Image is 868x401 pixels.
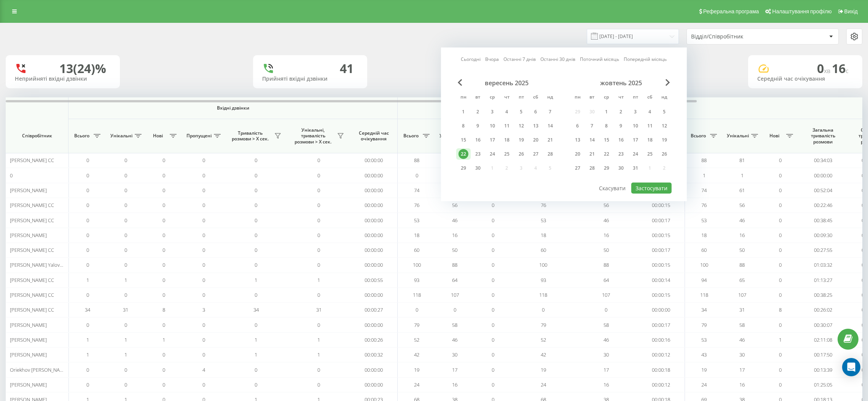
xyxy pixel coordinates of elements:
div: 16 [473,135,483,145]
span: 60 [541,247,546,253]
div: 11 [645,121,655,131]
div: вт 16 вер 2025 р. [471,134,485,146]
abbr: неділя [545,92,556,103]
span: [PERSON_NAME] CC [10,202,54,208]
span: 56 [604,202,609,208]
span: [PERSON_NAME] CC [10,217,54,224]
div: пн 29 вер 2025 р. [456,162,471,174]
span: 0 [202,187,205,194]
span: 0 [255,261,257,268]
span: 0 [86,187,89,194]
span: 0 [779,157,782,164]
div: 31 [631,163,640,173]
div: нд 21 вер 2025 р. [543,134,557,146]
span: 74 [701,187,707,194]
div: 19 [516,135,526,145]
div: чт 16 жовт 2025 р. [614,134,628,146]
div: 27 [573,163,583,173]
div: вт 30 вер 2025 р. [471,162,485,174]
span: [PERSON_NAME] [10,187,47,194]
div: 1 [602,107,612,117]
div: нд 12 жовт 2025 р. [657,120,672,132]
div: ср 8 жовт 2025 р. [599,120,614,132]
div: 41 [340,61,354,76]
div: сб 11 жовт 2025 р. [643,120,657,132]
td: 00:00:15 [637,258,685,272]
div: сб 27 вер 2025 р. [529,148,543,160]
span: Нові [765,133,784,139]
span: Середній час очікування [356,130,392,142]
span: 100 [413,261,421,268]
abbr: п’ятниця [516,92,527,103]
div: 26 [659,149,669,159]
span: 0 [202,217,205,224]
div: 21 [545,135,555,145]
span: 18 [414,232,419,239]
span: 74 [414,187,419,194]
span: 1 [703,172,706,179]
span: [PERSON_NAME] Yalovenko CC [10,261,78,268]
span: Всього [401,133,420,139]
span: 0 [779,217,782,224]
span: 60 [701,247,707,253]
span: Next Month [666,79,670,86]
span: 0 [492,202,494,208]
div: 4 [502,107,512,117]
div: ср 22 жовт 2025 р. [599,148,614,160]
div: 29 [602,163,612,173]
div: ср 29 жовт 2025 р. [599,162,614,174]
span: 0 [317,261,320,268]
span: Реферальна програма [703,8,759,14]
div: 12 [659,121,669,131]
div: 11 [502,121,512,131]
div: Середній час очікування [757,76,853,82]
td: 00:38:45 [799,213,847,228]
td: 00:00:17 [637,213,685,228]
td: 00:00:15 [637,228,685,243]
div: пт 31 жовт 2025 р. [628,162,643,174]
span: 0 [10,172,13,179]
span: хв [824,67,832,75]
div: 18 [502,135,512,145]
div: Відділ/Співробітник [691,33,782,40]
span: 0 [317,187,320,194]
div: 27 [531,149,541,159]
span: [PERSON_NAME] CC [10,157,54,164]
div: пн 8 вер 2025 р. [456,120,471,132]
span: 0 [492,217,494,224]
span: 0 [317,247,320,253]
div: вт 2 вер 2025 р. [471,106,485,118]
div: 29 [459,163,468,173]
span: 0 [202,261,205,268]
div: 10 [487,121,497,131]
div: 26 [516,149,526,159]
div: 24 [487,149,497,159]
span: [PERSON_NAME] CC [10,247,54,253]
span: c [846,67,849,75]
div: 22 [602,149,612,159]
span: 0 [779,187,782,194]
span: 0 [779,202,782,208]
div: 21 [587,149,597,159]
span: 0 [124,217,127,224]
div: Open Intercom Messenger [842,358,860,376]
div: пн 20 жовт 2025 р. [570,148,585,160]
div: чт 30 жовт 2025 р. [614,162,628,174]
span: 0 [162,232,165,239]
div: Прийняті вхідні дзвінки [262,76,358,82]
span: 0 [86,217,89,224]
span: 0 [86,261,89,268]
div: 25 [645,149,655,159]
span: 0 [162,202,165,208]
div: 14 [587,135,597,145]
span: Всього [72,133,91,139]
span: 0 [162,217,165,224]
span: 0 [255,172,257,179]
div: 17 [631,135,640,145]
abbr: субота [644,92,656,103]
div: сб 4 жовт 2025 р. [643,106,657,118]
div: ср 10 вер 2025 р. [485,120,500,132]
a: Поточний місяць [580,56,619,63]
span: 46 [739,217,745,224]
span: 0 [124,247,127,253]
